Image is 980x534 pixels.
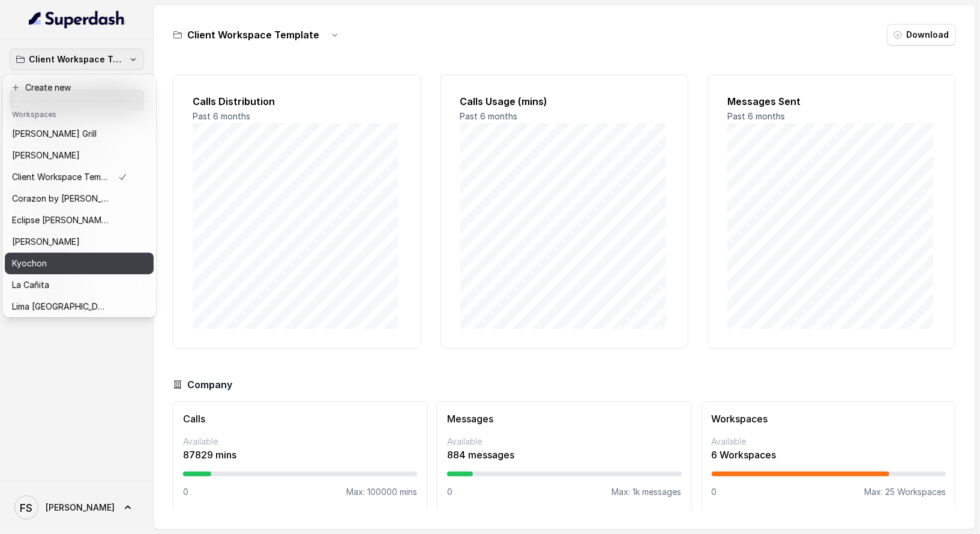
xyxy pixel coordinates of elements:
[12,235,80,249] p: [PERSON_NAME]
[12,148,80,163] p: [PERSON_NAME]
[12,278,49,292] p: La Cañita
[12,256,47,271] p: Kyochon
[29,52,125,67] p: Client Workspace Template
[12,299,108,314] p: Lima [GEOGRAPHIC_DATA]
[10,49,144,70] button: Client Workspace Template
[12,127,97,141] p: [PERSON_NAME] Grill
[5,104,154,123] header: Workspaces
[2,74,156,317] div: Client Workspace Template
[12,191,108,206] p: Corazon by [PERSON_NAME]
[12,170,108,184] p: Client Workspace Template
[5,77,154,98] button: Create new
[12,213,108,227] p: Eclipse [PERSON_NAME]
